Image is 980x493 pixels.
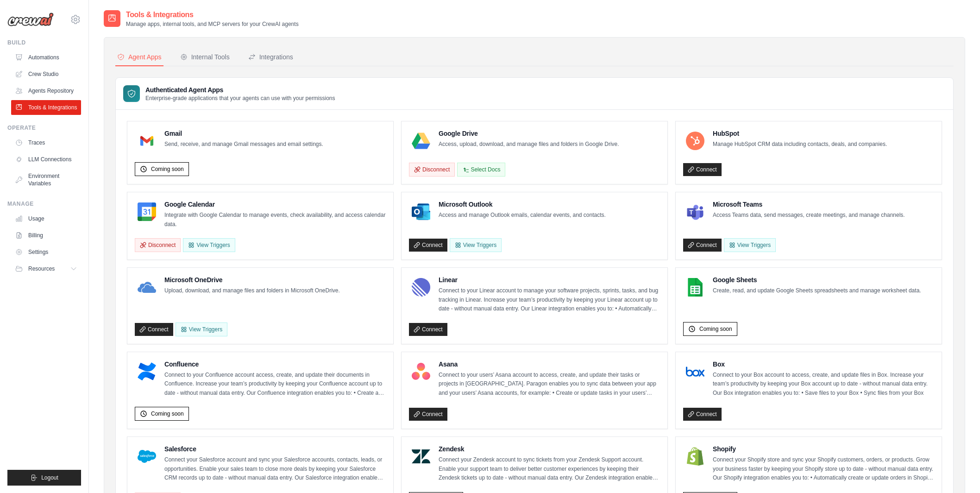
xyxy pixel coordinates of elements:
h2: Tools & Integrations [126,9,299,20]
a: LLM Connections [11,152,81,167]
img: Gmail Logo [138,132,156,150]
div: Build [7,39,81,46]
h4: Salesforce [164,444,386,454]
p: Send, receive, and manage Gmail messages and email settings. [164,140,323,149]
img: Shopify Logo [686,447,704,466]
a: Tools & Integrations [11,100,81,115]
p: Connect to your Confluence account access, create, and update their documents in Confluence. Incr... [164,371,386,398]
button: Internal Tools [178,49,232,66]
img: Asana Logo [412,362,430,381]
a: Connect [683,163,722,176]
p: Access, upload, download, and manage files and folders in Google Drive. [439,140,619,149]
p: Upload, download, and manage files and folders in Microsoft OneDrive. [164,286,340,296]
a: Connect [683,239,722,252]
p: Access and manage Outlook emails, calendar events, and contacts. [439,211,606,220]
: View Triggers [450,238,502,252]
img: Box Logo [686,362,704,381]
span: Resources [28,265,55,272]
button: Logout [7,470,81,486]
p: Connect to your Box account to access, create, and update files in Box. Increase your team’s prod... [713,371,934,398]
h4: Confluence [164,360,386,369]
h4: Asana [439,360,660,369]
img: HubSpot Logo [686,132,704,150]
a: Automations [11,50,81,65]
h4: Google Drive [439,129,619,138]
img: Salesforce Logo [138,447,156,466]
iframe: Chat Widget [934,449,980,493]
a: Environment Variables [11,169,81,191]
p: Connect your Zendesk account to sync tickets from your Zendesk Support account. Enable your suppo... [439,455,660,483]
p: Enterprise-grade applications that your agents can use with your permissions [145,95,335,102]
img: Google Drive Logo [412,132,430,150]
img: Google Sheets Logo [686,278,704,297]
img: Microsoft OneDrive Logo [138,278,156,297]
a: Settings [11,245,81,259]
h4: Linear [439,275,660,284]
h4: Zendesk [439,444,660,454]
h4: HubSpot [713,129,887,138]
img: Google Calendar Logo [138,202,156,221]
p: Manage apps, internal tools, and MCP servers for your CrewAI agents [126,20,299,28]
img: Logo [7,13,54,26]
a: Crew Studio [11,67,81,82]
div: Integrations [248,52,293,62]
a: Agents Repository [11,83,81,98]
a: Connect [409,408,447,421]
button: View Triggers [183,238,235,252]
button: Agent Apps [115,49,163,66]
h4: Gmail [164,129,323,138]
h4: Google Sheets [713,275,921,284]
p: Connect your Salesforce account and sync your Salesforce accounts, contacts, leads, or opportunit... [164,455,386,483]
p: Access Teams data, send messages, create meetings, and manage channels. [713,211,905,220]
button: Resources [11,261,81,276]
span: Coming soon [151,410,184,417]
a: Billing [11,228,81,243]
button: Integrations [246,49,295,66]
button: Disconnect [409,163,455,177]
: View Triggers [176,322,227,336]
span: Coming soon [151,165,184,173]
a: Usage [11,211,81,226]
button: Select Docs [457,163,505,177]
h4: Microsoft Teams [713,200,905,209]
p: Connect your Shopify store and sync your Shopify customers, orders, or products. Grow your busine... [713,455,934,483]
span: Logout [41,474,58,481]
img: Confluence Logo [138,362,156,381]
img: Microsoft Outlook Logo [412,202,430,221]
a: Connect [135,323,173,336]
a: Connect [683,408,722,421]
div: Agent Apps [117,52,162,62]
h4: Microsoft OneDrive [164,275,340,284]
img: Zendesk Logo [412,447,430,466]
img: Linear Logo [412,278,430,297]
p: Connect to your Linear account to manage your software projects, sprints, tasks, and bug tracking... [439,286,660,314]
img: Microsoft Teams Logo [686,202,704,221]
h4: Shopify [713,444,934,454]
div: Internal Tools [180,52,230,62]
: View Triggers [724,238,776,252]
h4: Microsoft Outlook [439,200,606,209]
p: Manage HubSpot CRM data including contacts, deals, and companies. [713,140,887,149]
h4: Google Calendar [164,200,386,209]
button: Disconnect [135,238,181,252]
span: Coming soon [699,325,732,333]
div: Operate [7,124,81,132]
h3: Authenticated Agent Apps [145,85,335,95]
p: Integrate with Google Calendar to manage events, check availability, and access calendar data. [164,211,386,229]
a: Connect [409,323,447,336]
div: Manage [7,200,81,208]
p: Connect to your users’ Asana account to access, create, and update their tasks or projects in [GE... [439,371,660,398]
p: Create, read, and update Google Sheets spreadsheets and manage worksheet data. [713,286,921,296]
a: Traces [11,135,81,150]
a: Connect [409,239,447,252]
h4: Box [713,360,934,369]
